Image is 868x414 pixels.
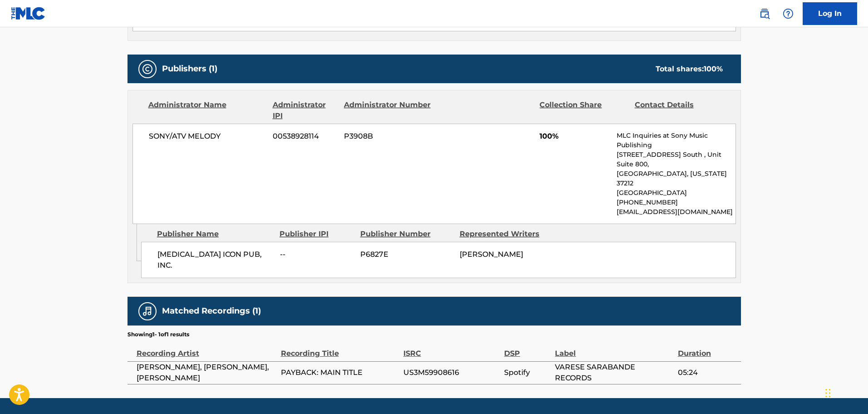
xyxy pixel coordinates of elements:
div: Recording Title [281,339,399,359]
div: Publisher Name [157,229,273,239]
div: Administrator Name [148,100,266,121]
span: [PERSON_NAME], [PERSON_NAME], [PERSON_NAME] [137,362,276,384]
p: [GEOGRAPHIC_DATA], [US_STATE] 37212 [617,169,735,188]
span: [MEDICAL_DATA] ICON PUB, INC. [157,249,273,271]
img: Publishers [142,64,153,75]
div: Contact Details [635,100,723,121]
div: DSP [504,339,550,359]
iframe: Chat Widget [823,370,868,414]
span: P6827E [360,249,453,260]
span: PAYBACK: MAIN TITLE [281,367,399,378]
span: 100 % [704,65,723,73]
div: Help [779,5,797,23]
div: Label [555,339,673,359]
div: ISRC [403,339,500,359]
h5: Matched Recordings (1) [162,306,261,316]
div: Drag [825,379,831,407]
span: VARESE SARABANDE RECORDS [555,362,673,384]
div: Recording Artist [137,339,276,359]
a: Log In [803,2,857,25]
span: US3M59908616 [403,367,500,378]
p: [PHONE_NUMBER] [617,198,735,207]
p: Showing 1 - 1 of 1 results [128,330,189,339]
div: Represented Writers [460,229,552,239]
div: Collection Share [539,100,628,121]
p: MLC Inquiries at Sony Music Publishing [617,131,735,150]
a: Public Search [755,5,774,23]
span: P3908B [344,131,432,142]
p: [EMAIL_ADDRESS][DOMAIN_NAME] [617,207,735,217]
span: 00538928114 [273,131,337,142]
div: Publisher Number [360,229,453,239]
span: -- [280,249,353,260]
div: Duration [678,339,736,359]
img: MLC Logo [11,7,46,20]
p: [STREET_ADDRESS] South , Unit Suite 800, [617,150,735,169]
p: [GEOGRAPHIC_DATA] [617,188,735,198]
img: help [783,8,794,19]
h5: Publishers (1) [162,64,217,74]
img: Matched Recordings [142,306,153,317]
span: Spotify [504,367,550,378]
span: [PERSON_NAME] [460,250,523,259]
img: search [759,8,770,19]
span: 05:24 [678,367,736,378]
div: Administrator IPI [273,100,337,121]
div: Total shares: [656,64,723,75]
div: Publisher IPI [280,229,353,239]
span: SONY/ATV MELODY [149,131,266,142]
span: 100% [539,131,610,142]
div: Administrator Number [344,100,432,121]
